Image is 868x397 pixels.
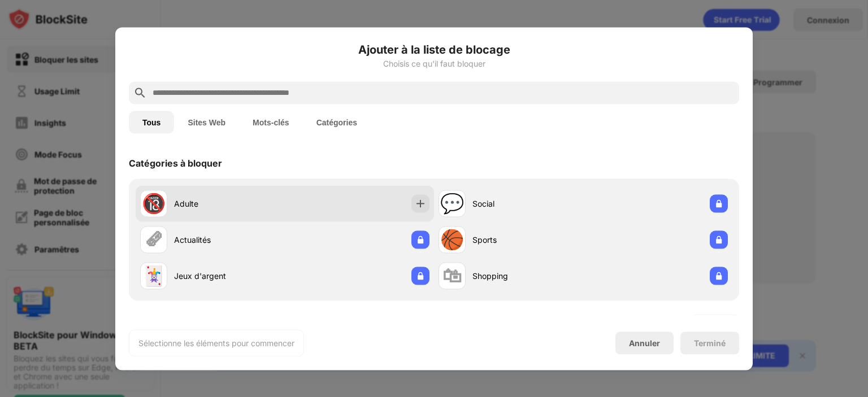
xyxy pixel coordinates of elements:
[144,228,163,251] div: 🗞
[174,234,285,246] div: Actualités
[142,264,166,287] div: 🃏
[142,192,166,215] div: 🔞
[138,337,294,348] div: Sélectionne les éléments pour commencer
[440,228,464,251] div: 🏀
[174,111,239,133] button: Sites Web
[129,59,739,68] div: Choisis ce qu'il faut bloquer
[129,157,222,168] div: Catégories à bloquer
[129,111,174,133] button: Tous
[472,234,583,246] div: Sports
[129,41,739,58] h6: Ajouter à la liste de blocage
[174,198,285,210] div: Adulte
[472,270,583,282] div: Shopping
[629,338,660,348] div: Annuler
[133,86,147,99] img: search.svg
[303,111,371,133] button: Catégories
[442,264,462,287] div: 🛍
[239,111,303,133] button: Mots-clés
[440,192,464,215] div: 💬
[472,198,583,210] div: Social
[694,338,726,347] div: Terminé
[174,270,285,282] div: Jeux d'argent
